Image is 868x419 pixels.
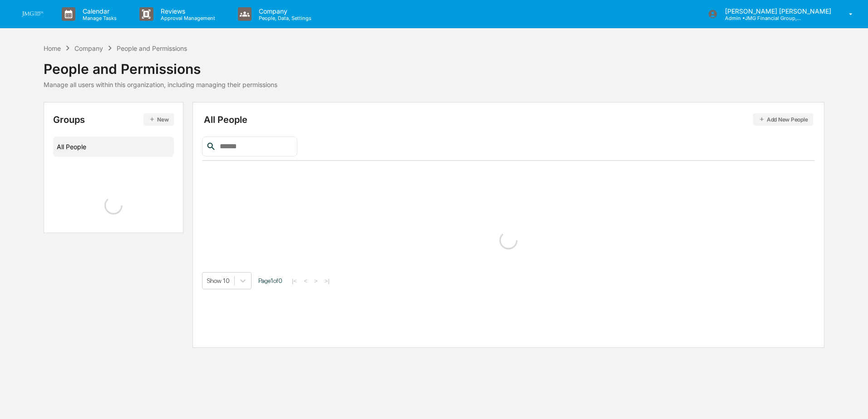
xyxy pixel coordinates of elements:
p: Reviews [153,7,220,15]
div: Company [74,44,103,52]
button: New [143,113,174,126]
button: > [311,277,321,285]
div: People and Permissions [117,44,187,52]
div: All People [57,139,171,154]
img: logo [22,11,44,17]
p: Approval Management [153,15,220,21]
button: Add New People [753,113,814,126]
p: Manage Tasks [75,15,121,21]
p: Company [252,7,316,15]
p: Admin • JMG Financial Group, Ltd. [718,15,802,21]
div: Home [44,44,61,52]
button: |< [289,277,300,285]
div: People and Permissions [44,54,277,77]
div: Manage all users within this organization, including managing their permissions [44,81,277,88]
button: >| [322,277,332,285]
div: All People [204,113,814,126]
span: Page 1 of 0 [258,277,282,284]
p: Calendar [75,7,121,15]
p: People, Data, Settings [252,15,316,21]
p: [PERSON_NAME] [PERSON_NAME] [718,7,836,15]
button: < [301,277,310,285]
div: Groups [53,113,174,126]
